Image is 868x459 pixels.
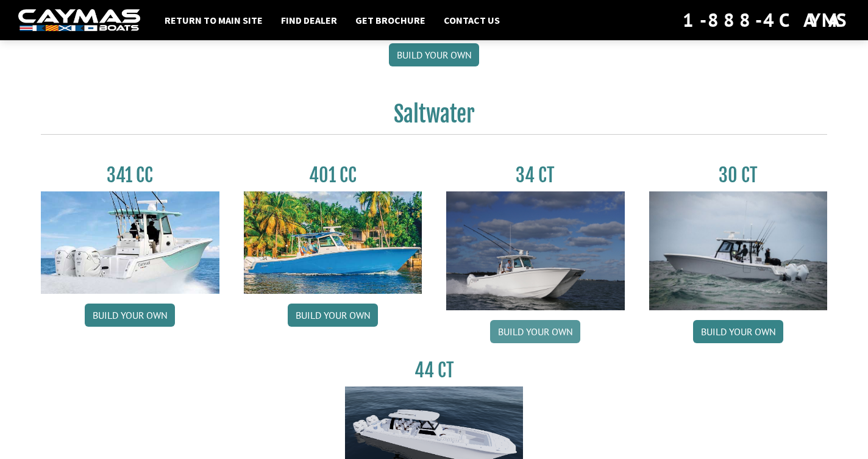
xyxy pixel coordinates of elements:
h2: Saltwater [41,101,827,135]
img: 30_CT_photo_shoot_for_caymas_connect.jpg [649,191,828,310]
a: Return to main site [158,12,269,28]
img: Caymas_34_CT_pic_1.jpg [446,191,625,310]
a: Build your own [288,304,378,327]
h3: 401 CC [244,164,422,187]
h3: 341 CC [41,164,219,187]
a: Build your own [389,43,479,66]
a: Build your own [693,320,783,343]
a: Build your own [490,320,580,343]
a: Build your own [85,304,175,327]
div: 1-888-4CAYMAS [683,7,850,34]
img: 341CC-thumbjpg.jpg [41,191,219,294]
img: 401CC_thumb.pg.jpg [244,191,422,294]
a: Find Dealer [275,12,343,28]
h3: 44 CT [345,359,524,382]
h3: 30 CT [649,164,828,187]
h3: 34 CT [446,164,625,187]
a: Get Brochure [349,12,432,28]
a: Contact Us [438,12,506,28]
img: white-logo-c9c8dbefe5ff5ceceb0f0178aa75bf4bb51f6bca0971e226c86eb53dfe498488.png [18,9,140,32]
